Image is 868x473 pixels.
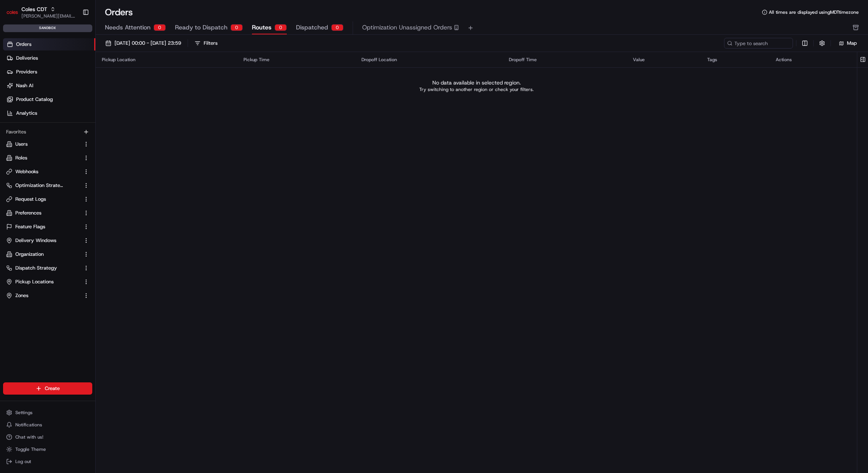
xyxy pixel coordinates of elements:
span: Chat with us! [15,434,43,440]
button: Webhooks [3,166,92,178]
span: Organization [15,251,44,258]
div: Actions [776,57,851,63]
span: Deliveries [16,55,38,62]
button: Map [834,39,862,48]
img: Coles CDT [6,6,18,18]
span: Notifications [15,422,42,428]
a: Organization [6,251,80,258]
button: Chat with us! [3,432,92,442]
span: Product Catalog [16,96,53,103]
a: 💻API Documentation [62,108,126,122]
button: Start new chat [130,75,139,85]
button: Organization [3,248,92,260]
a: Providers [3,66,95,78]
button: [DATE] 00:00 - [DATE] 23:59 [102,38,185,49]
div: Start new chat [26,73,126,81]
button: Pickup Locations [3,276,92,288]
a: Users [6,141,80,148]
span: Optimization Strategy [15,182,64,189]
a: Preferences [6,210,80,216]
span: Map [847,40,857,47]
span: Create [45,385,60,392]
h1: Orders [105,6,133,18]
div: 0 [275,24,287,31]
img: 1736555255976-a54dd68f-1ca7-489b-9aae-adbdc363a1c4 [8,73,21,87]
a: Product Catalog [3,93,95,106]
span: Analytics [16,110,37,117]
span: Needs Attention [105,23,150,32]
span: Providers [16,68,37,75]
div: Value [633,57,695,63]
span: Knowledge Base [15,111,59,119]
button: Zones [3,289,92,302]
span: Roles [15,154,27,161]
span: API Documentation [72,111,123,119]
a: Deliveries [3,52,95,64]
button: Coles CDT [21,5,47,13]
div: 0 [230,24,243,31]
div: Pickup Location [102,57,231,63]
span: [DATE] 00:00 - [DATE] 23:59 [114,40,181,47]
p: Try switching to another region or check your filters. [419,86,534,93]
span: Nash AI [16,82,33,89]
span: Dispatch Strategy [15,265,57,271]
input: Clear [20,49,126,57]
button: Optimization Strategy [3,179,92,192]
div: 0 [154,24,166,31]
div: sandbox [3,24,92,32]
input: Type to search [724,38,793,49]
button: Delivery Windows [3,234,92,247]
div: Dropoff Location [361,57,497,63]
button: Create [3,382,92,395]
a: Roles [6,154,80,161]
span: Orders [16,41,31,48]
div: 0 [331,24,343,31]
a: Dispatch Strategy [6,265,80,271]
a: Zones [6,292,80,299]
button: Users [3,138,92,150]
div: We're available if you need us! [26,81,97,87]
button: Settings [3,407,92,418]
span: Pylon [76,130,93,135]
span: All times are displayed using MDT timezone [769,9,859,15]
span: Toggle Theme [15,446,46,452]
button: Request Logs [3,193,92,205]
a: Webhooks [6,168,80,175]
span: Optimization Unassigned Orders [362,23,452,32]
span: Delivery Windows [15,237,56,244]
a: Optimization Strategy [6,182,80,189]
a: Request Logs [6,196,80,203]
div: 💻 [65,112,71,118]
span: Request Logs [15,196,46,203]
button: Filters [191,38,221,49]
span: Log out [15,458,31,465]
a: Orders [3,38,95,50]
span: Ready to Dispatch [175,23,227,32]
span: Settings [15,410,33,416]
span: Preferences [15,210,41,216]
a: Nash AI [3,80,95,92]
img: Nash [8,8,23,23]
p: No data available in selected region. [432,79,521,86]
div: Favorites [3,126,92,138]
div: Tags [707,57,763,63]
button: Toggle Theme [3,444,92,455]
span: Pickup Locations [15,278,54,285]
div: Dropoff Time [509,57,621,63]
button: Coles CDTColes CDT[PERSON_NAME][EMAIL_ADDRESS][DOMAIN_NAME] [3,3,79,21]
button: [PERSON_NAME][EMAIL_ADDRESS][DOMAIN_NAME] [21,13,76,19]
button: Notifications [3,419,92,430]
a: Powered byPylon [54,129,93,135]
p: Welcome 👋 [8,31,139,43]
span: Feature Flags [15,223,45,230]
button: Roles [3,152,92,164]
div: Filters [204,40,217,47]
span: Users [15,141,28,148]
div: 📗 [8,112,14,118]
button: Feature Flags [3,221,92,233]
span: Routes [252,23,271,32]
button: Preferences [3,207,92,219]
div: Pickup Time [244,57,349,63]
